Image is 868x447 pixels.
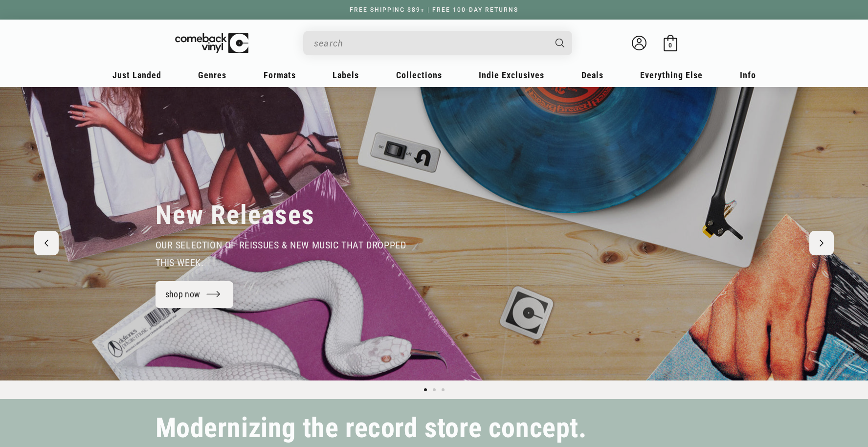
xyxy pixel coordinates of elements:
[396,70,442,80] span: Collections
[740,70,756,80] span: Info
[314,33,546,53] input: search
[340,6,528,13] a: FREE SHIPPING $89+ | FREE 100-DAY RETURNS
[809,231,834,255] button: Next slide
[439,385,447,394] button: Load slide 3 of 3
[668,42,672,49] span: 0
[156,199,315,231] h2: New Releases
[421,385,430,394] button: Load slide 1 of 3
[430,385,439,394] button: Load slide 2 of 3
[547,31,573,55] button: Search
[156,239,406,268] span: our selection of reissues & new music that dropped this week.
[156,417,587,440] h2: Modernizing the record store concept.
[112,70,161,80] span: Just Landed
[581,70,603,80] span: Deals
[640,70,703,80] span: Everything Else
[34,231,59,255] button: Previous slide
[264,70,296,80] span: Formats
[156,281,234,308] a: shop now
[479,70,544,80] span: Indie Exclusives
[333,70,359,80] span: Labels
[198,70,226,80] span: Genres
[303,31,572,55] div: Search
